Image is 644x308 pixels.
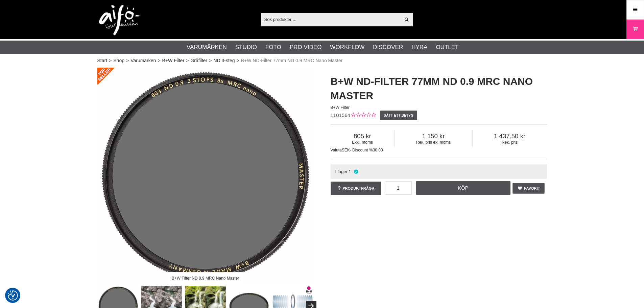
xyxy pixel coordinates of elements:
a: Köp [416,181,510,195]
span: B+W ND-Filter 77mm ND 0.9 MRC Nano Master [241,57,343,64]
span: Rek. pris ex. moms [395,140,472,145]
span: > [126,57,129,64]
a: Hyra [411,43,427,52]
a: B+W Filter [162,57,185,64]
a: Studio [235,43,257,52]
span: > [109,57,112,64]
a: Outlet [436,43,458,52]
span: Exkl. moms [331,140,395,145]
img: B+W Filter ND 0,9 MRC Nano Master [97,68,314,284]
span: B+W Filter [331,105,350,110]
span: 30.00 [373,148,383,152]
a: Produktfråga [331,182,381,195]
a: Start [97,57,108,64]
span: Valuta [331,148,342,152]
span: Rek. pris [473,140,547,145]
a: Varumärken [187,43,227,52]
a: ND 3-steg [213,57,235,64]
a: Pro Video [290,43,321,52]
div: B+W Filter ND 0,9 MRC Nano Master [166,272,245,284]
a: Gråfilter [190,57,207,64]
div: Kundbetyg: 0 [350,112,376,119]
span: SEK [342,148,350,152]
span: > [209,57,212,64]
span: 1 150 [395,133,472,140]
button: Samtyckesinställningar [8,289,18,302]
input: Sök produkter ... [261,14,401,24]
img: Revisit consent button [8,290,18,301]
a: Shop [113,57,124,64]
span: > [237,57,239,64]
a: Sätt ett betyg [380,111,418,120]
span: 1 437.50 [473,133,547,140]
span: I lager [335,169,348,174]
span: 805 [331,133,395,140]
a: Varumärken [130,57,156,64]
span: - Discount % [350,148,373,152]
span: > [158,57,160,64]
img: logo.png [99,5,140,35]
a: Favorit [512,183,545,194]
a: Foto [265,43,281,52]
span: 1 [349,169,351,174]
span: 1101564 [331,112,350,118]
a: Discover [373,43,403,52]
h1: B+W ND-Filter 77mm ND 0.9 MRC Nano Master [331,74,547,103]
i: I lager [353,169,359,174]
a: Workflow [330,43,364,52]
span: > [186,57,189,64]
